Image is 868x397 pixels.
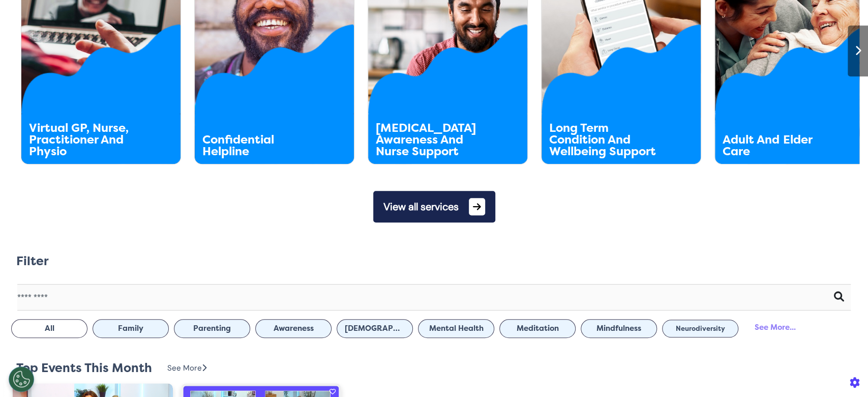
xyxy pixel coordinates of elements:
[723,134,834,157] div: Adult And Elder Care
[11,319,87,338] button: All
[549,122,661,157] div: Long Term Condition And Wellbeing Support
[167,362,206,374] div: See More
[16,254,49,269] h2: Filter
[499,319,576,338] button: Meditation
[581,319,657,338] button: Mindfulness
[202,134,314,157] div: Confidential Helpline
[743,318,807,337] div: See More...
[16,361,152,376] h2: Top Events This Month
[662,320,738,337] button: Neurodiversity
[174,319,250,338] button: Parenting
[373,191,495,222] button: View all services
[376,122,487,157] div: [MEDICAL_DATA] Awareness And Nurse Support
[418,319,494,338] button: Mental Health
[255,319,332,338] button: Awareness
[337,319,413,338] button: [DEMOGRAPHIC_DATA] Health
[29,122,140,157] div: Virtual GP, Nurse, Practitioner And Physio
[9,366,34,392] button: Open Preferences
[93,319,169,338] button: Family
